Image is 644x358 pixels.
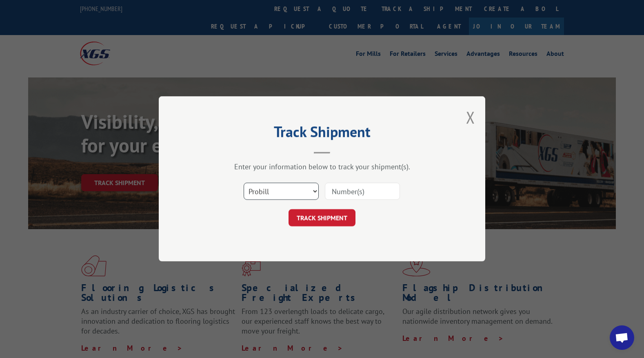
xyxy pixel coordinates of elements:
h2: Track Shipment [200,126,444,141]
button: Close modal [466,106,475,128]
button: TRACK SHIPMENT [289,210,355,227]
div: Open chat [610,325,634,350]
div: Enter your information below to track your shipment(s). [200,162,444,172]
input: Number(s) [325,183,400,200]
